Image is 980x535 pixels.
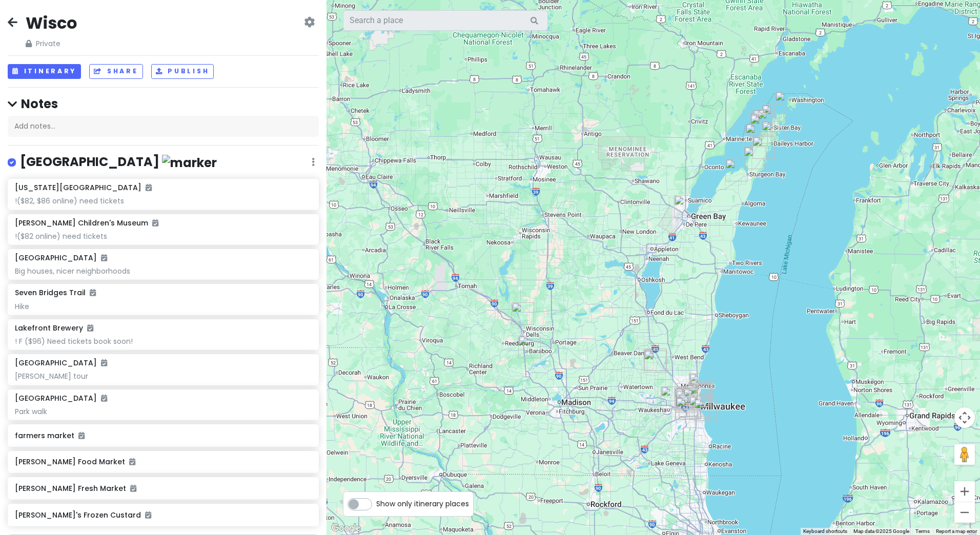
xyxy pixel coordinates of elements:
[683,387,705,410] div: Cermak Fresh Market
[518,336,541,358] div: Devils Lake
[376,498,469,509] span: Show only itinerary places
[15,484,312,493] h6: [PERSON_NAME] Fresh Market
[675,397,698,419] div: Pho Ever Hales Corners
[689,384,711,406] div: Betty Brinn Children's Museum
[954,407,975,428] button: Map camera controls
[688,382,711,405] div: Lakefront Brewery
[162,155,217,171] img: marker
[661,386,683,409] div: Woodman's Food Market
[775,91,798,114] div: Washington Island Ferry Line
[757,109,780,132] div: Wilson's Restaurant & Ice Cream Parlor
[101,359,107,366] i: Added to itinerary
[152,219,158,227] i: Added to itinerary
[89,64,142,79] button: Share
[8,96,319,112] h4: Notes
[146,184,152,191] i: Added to itinerary
[689,396,711,419] div: Milwaukee Mitchell International Airport
[26,38,77,49] span: Private
[750,114,772,137] div: Lautenbach's Orchard Country Winery & Market
[644,350,666,373] div: 525 Sunset Dr
[329,522,363,535] img: Google
[26,12,77,34] h2: Wisco
[676,388,698,410] div: 2024 S 105th St
[15,196,312,205] div: !($82, $86 online) need tickets
[690,380,712,402] div: Oakland Gyros (Oakland Ave)
[676,390,698,413] div: Honey Berry Pancakes and Cafe
[674,388,697,410] div: Greenfield Park
[750,113,772,135] div: Fish Creek Scenic Boat Tours
[915,528,930,534] a: Terms (opens in new tab)
[954,481,975,502] button: Zoom in
[762,121,784,143] div: Door County Brewing Co. Taproom, DCBC Eats & Music Hall
[936,528,977,534] a: Report a map error
[15,253,107,262] h6: [GEOGRAPHIC_DATA]
[679,394,701,417] div: Kopp's Frozen Custard
[676,389,698,411] div: Oscar's Frozen Custard
[151,64,214,79] button: Publish
[329,522,363,535] a: Open this area in Google Maps (opens a new window)
[954,444,975,465] button: Drag Pegman onto the map to open Street View
[15,288,96,297] h6: Seven Bridges Trail
[745,124,768,146] div: Egg Harbor
[752,136,775,159] div: Ridges Sanctuary, Logan Creek Property
[87,324,93,332] i: Added to itinerary
[15,232,312,241] div: !($82 online) need tickets
[15,358,107,367] h6: [GEOGRAPHIC_DATA]
[8,64,81,79] button: Itinerary
[8,116,319,137] div: Add notes...
[15,431,312,440] h6: farmers market
[853,528,909,534] span: Map data ©2025 Google
[725,159,748,181] div: Renard's Cheese
[676,387,698,410] div: Culver's
[15,302,312,311] div: Hike
[130,485,136,492] i: Added to itinerary
[689,373,711,396] div: Lake Drive
[15,218,158,228] h6: [PERSON_NAME] Children's Museum
[20,154,217,171] h4: [GEOGRAPHIC_DATA]
[687,394,709,417] div: Kim's Thai
[762,105,784,127] div: Al Johnson’s Swedish Restaurant & Butik
[15,394,107,403] h6: [GEOGRAPHIC_DATA]
[343,10,548,31] input: Search a place
[15,407,312,416] div: Park walk
[694,399,717,421] div: Seven Bridges Trail
[803,528,847,535] button: Keyboard shortcuts
[15,183,152,192] h6: [US_STATE][GEOGRAPHIC_DATA]
[15,337,312,346] div: ! F ($96) Need tickets book soon!
[101,395,107,402] i: Added to itinerary
[101,254,107,261] i: Added to itinerary
[15,372,312,381] div: [PERSON_NAME] tour
[15,323,93,333] h6: Lakefront Brewery
[15,510,312,520] h6: [PERSON_NAME]'s Frozen Custard
[679,386,701,409] div: Wisconsin State Fair Park
[686,384,709,407] div: Marquette University
[512,302,534,325] div: Witches Gulch
[15,457,312,466] h6: [PERSON_NAME] Food Market
[15,266,312,276] div: Big houses, nicer neighborhoods
[129,458,135,465] i: Added to itinerary
[744,147,766,169] div: The Farm
[752,110,775,132] div: Peninsula State Park
[90,289,96,296] i: Added to itinerary
[954,502,975,523] button: Zoom out
[674,195,697,218] div: Lambeau Field
[78,432,85,439] i: Added to itinerary
[644,348,667,371] div: The Mineshaft
[145,511,151,519] i: Added to itinerary
[676,397,698,420] div: The Hale House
